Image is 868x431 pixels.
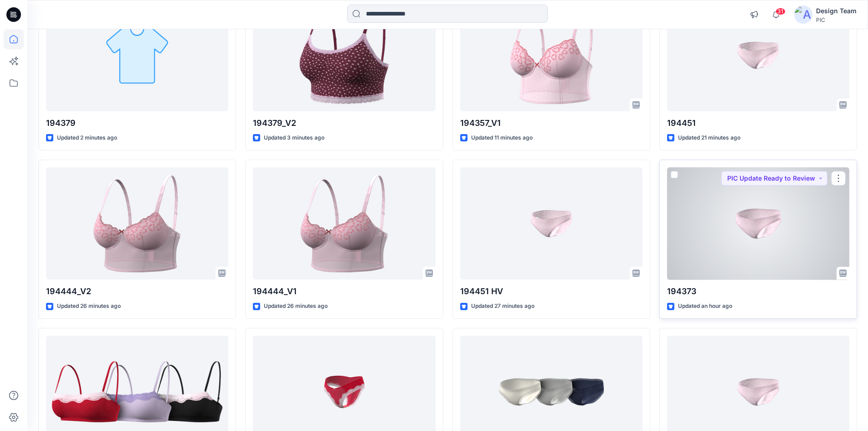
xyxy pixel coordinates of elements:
[471,133,533,143] p: Updated 11 minutes ago
[667,167,849,280] a: 194373
[46,117,228,130] p: 194379
[667,285,849,298] p: 194373
[264,301,328,311] p: Updated 26 minutes ago
[264,133,324,143] p: Updated 3 minutes ago
[46,167,228,280] a: 194444_V2
[816,5,857,16] div: Design Team
[678,133,740,143] p: Updated 21 minutes ago
[471,301,534,311] p: Updated 27 minutes ago
[794,5,812,24] img: avatar
[816,16,857,23] div: PIC
[460,117,642,130] p: 194357_V1
[460,167,642,280] a: 194451 HV
[57,301,121,311] p: Updated 26 minutes ago
[460,285,642,298] p: 194451 HV
[253,285,435,298] p: 194444_V1
[776,8,786,15] span: 31
[253,117,435,130] p: 194379_V2
[667,117,849,130] p: 194451
[46,285,228,298] p: 194444_V2
[57,133,117,143] p: Updated 2 minutes ago
[678,301,732,311] p: Updated an hour ago
[253,167,435,280] a: 194444_V1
